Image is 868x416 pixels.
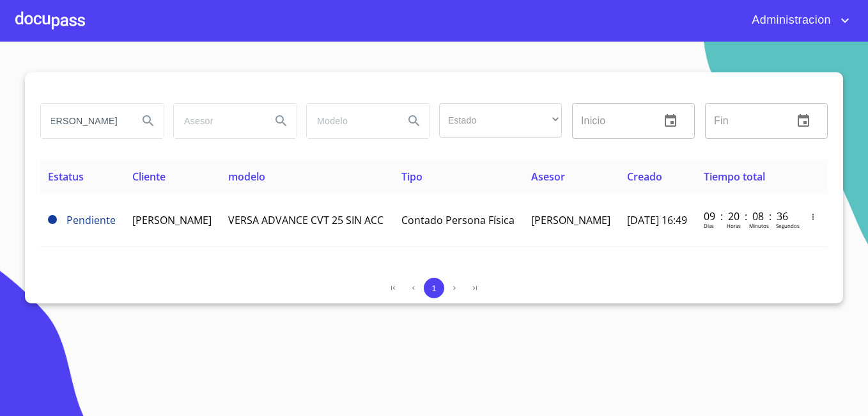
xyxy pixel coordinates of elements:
[266,106,297,136] button: Search
[776,222,800,229] p: Segundos
[41,104,128,138] input: search
[704,209,790,223] p: 09 : 20 : 08 : 36
[727,222,741,229] p: Horas
[399,106,430,136] button: Search
[531,170,565,184] span: Asesor
[749,222,769,229] p: Minutos
[627,213,687,227] span: [DATE] 16:49
[439,103,562,138] div: ​
[133,106,164,136] button: Search
[132,170,166,184] span: Cliente
[228,170,265,184] span: modelo
[424,278,444,298] button: 1
[627,170,662,184] span: Creado
[174,104,261,138] input: search
[48,215,57,224] span: Pendiente
[401,170,422,184] span: Tipo
[132,213,212,227] span: [PERSON_NAME]
[704,222,714,229] p: Dias
[66,213,116,227] span: Pendiente
[48,170,84,184] span: Estatus
[531,213,610,227] span: [PERSON_NAME]
[401,213,515,227] span: Contado Persona Física
[742,10,837,31] span: Administracion
[431,284,436,293] span: 1
[228,213,384,227] span: VERSA ADVANCE CVT 25 SIN ACC
[307,104,394,138] input: search
[704,170,765,184] span: Tiempo total
[742,10,853,31] button: account of current user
